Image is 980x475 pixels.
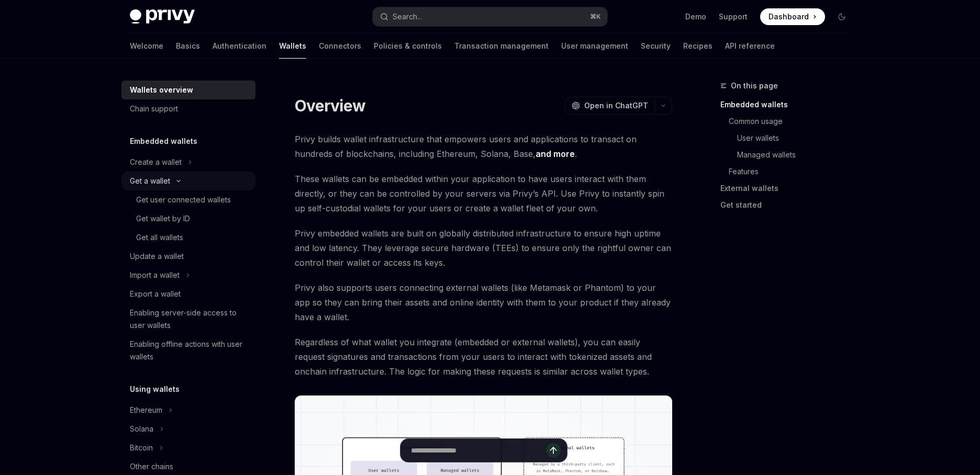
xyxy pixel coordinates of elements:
div: Enabling server-side access to user wallets [130,307,249,332]
a: Dashboard [760,8,825,25]
h1: Overview [295,96,365,115]
a: Connectors [319,33,361,59]
button: Toggle Create a wallet section [121,153,255,172]
a: Support [719,12,748,22]
span: Privy builds wallet infrastructure that empowers users and applications to transact on hundreds o... [295,132,672,161]
button: Toggle Bitcoin section [121,438,255,457]
a: Security [641,33,671,59]
a: User wallets [720,130,859,146]
div: Ethereum [130,404,162,416]
a: Update a wallet [121,247,255,266]
span: Privy embedded wallets are built on globally distributed infrastructure to ensure high uptime and... [295,226,672,270]
div: Import a wallet [130,269,180,281]
a: Get started [720,197,859,213]
button: Toggle Ethereum section [121,401,255,420]
span: Regardless of what wallet you integrate (embedded or external wallets), you can easily request si... [295,335,672,379]
div: Get wallet by ID [136,212,190,225]
input: Ask a question... [411,439,546,462]
span: Dashboard [769,12,809,22]
h5: Using wallets [130,383,180,395]
div: Wallets overview [130,84,193,96]
button: Open in ChatGPT [565,97,654,115]
a: Managed wallets [720,146,859,163]
a: Transaction management [454,33,549,59]
a: Basics [176,33,200,59]
div: Search... [393,10,422,23]
span: Open in ChatGPT [584,100,648,111]
div: Get user connected wallets [136,194,231,206]
a: API reference [725,33,775,59]
h5: Embedded wallets [130,135,197,148]
a: Get user connected wallets [121,190,255,209]
div: Chain support [130,103,178,115]
a: Enabling offline actions with user wallets [121,335,255,366]
a: and more [536,149,575,160]
div: Update a wallet [130,250,184,263]
button: Toggle Import a wallet section [121,266,255,285]
div: Bitcoin [130,442,153,454]
a: External wallets [720,180,859,197]
a: Get wallet by ID [121,209,255,228]
img: dark logo [130,9,195,24]
a: Welcome [130,33,163,59]
a: Chain support [121,99,255,118]
div: Export a wallet [130,288,181,300]
div: Get all wallets [136,231,183,244]
a: Common usage [720,113,859,130]
div: Enabling offline actions with user wallets [130,338,249,363]
a: Embedded wallets [720,96,859,113]
a: Authentication [213,33,266,59]
a: Demo [685,12,706,22]
a: Wallets [279,33,306,59]
span: On this page [731,80,778,92]
div: Create a wallet [130,156,182,168]
a: Export a wallet [121,285,255,303]
button: Send message [546,443,561,458]
button: Toggle Get a wallet section [121,172,255,190]
span: ⌘ K [590,13,601,21]
a: User management [561,33,628,59]
span: These wallets can be embedded within your application to have users interact with them directly, ... [295,172,672,216]
a: Enabling server-side access to user wallets [121,303,255,335]
a: Features [720,163,859,180]
a: Recipes [683,33,712,59]
button: Toggle dark mode [833,8,850,25]
div: Solana [130,423,153,435]
div: Other chains [130,460,173,473]
span: Privy also supports users connecting external wallets (like Metamask or Phantom) to your app so t... [295,280,672,324]
a: Get all wallets [121,228,255,247]
div: Get a wallet [130,175,170,187]
a: Policies & controls [374,33,442,59]
button: Open search [373,7,607,26]
button: Toggle Solana section [121,420,255,438]
a: Wallets overview [121,81,255,99]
